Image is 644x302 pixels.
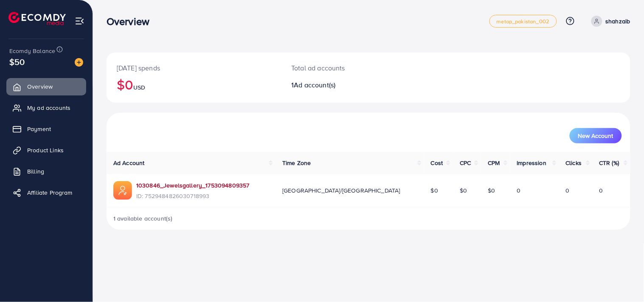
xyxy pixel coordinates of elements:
[599,159,619,167] span: CTR (%)
[291,63,402,73] p: Total ad accounts
[27,125,51,133] span: Payment
[6,78,86,95] a: Overview
[6,163,86,180] a: Billing
[136,192,250,200] span: ID: 7529484826030718993
[6,120,86,137] a: Payment
[6,99,86,116] a: My ad accounts
[517,159,547,167] span: Impression
[6,142,86,159] a: Product Links
[8,12,66,25] img: logo
[460,159,471,167] span: CPC
[107,15,156,28] h3: Overview
[27,146,64,154] span: Product Links
[431,186,438,195] span: $0
[488,159,500,167] span: CPM
[9,47,55,55] span: Ecomdy Balance
[431,159,443,167] span: Cost
[27,188,73,197] span: Affiliate Program
[113,159,145,167] span: Ad Account
[588,16,630,27] a: shahzaib
[27,103,70,112] span: My ad accounts
[27,167,44,176] span: Billing
[566,159,582,167] span: Clicks
[566,186,570,195] span: 0
[117,63,271,73] p: [DATE] spends
[282,159,311,167] span: Time Zone
[282,186,400,195] span: [GEOGRAPHIC_DATA]/[GEOGRAPHIC_DATA]
[488,186,495,195] span: $0
[606,16,630,26] p: shahzaib
[517,186,521,195] span: 0
[599,186,603,195] span: 0
[489,15,557,28] a: metap_pakistan_002
[75,16,84,26] img: menu
[294,80,336,89] span: Ad account(s)
[27,82,53,91] span: Overview
[608,264,638,296] iframe: Chat
[117,76,271,92] h2: $0
[570,128,622,143] button: New Account
[133,83,145,92] span: USD
[9,56,25,68] span: $50
[578,133,613,139] span: New Account
[113,214,173,223] span: 1 available account(s)
[291,81,402,89] h2: 1
[136,181,250,190] a: 1030846_Jewelsgallery_1753094809357
[460,186,467,195] span: $0
[6,184,86,201] a: Affiliate Program
[113,181,132,200] img: ic-ads-acc.e4c84228.svg
[497,19,550,24] span: metap_pakistan_002
[75,58,83,67] img: image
